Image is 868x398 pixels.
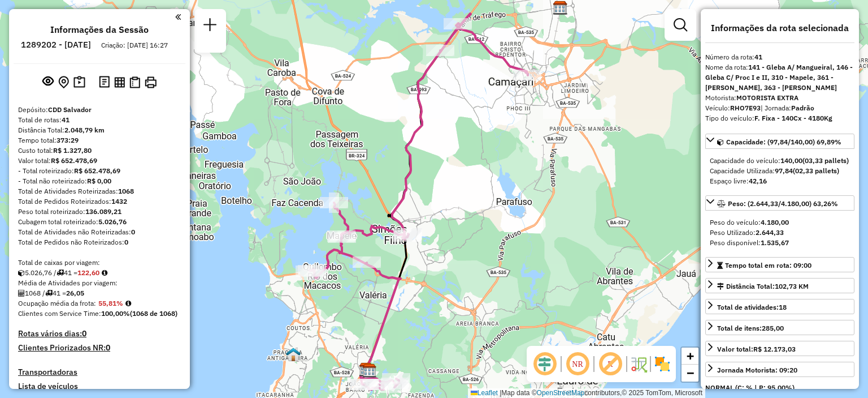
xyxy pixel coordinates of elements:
div: Nome da rota: [705,62,854,93]
div: Depósito: [18,105,181,115]
strong: 41 [754,53,762,61]
strong: 136.089,21 [85,207,121,216]
strong: 100,00% [101,309,130,318]
span: Tempo total em rota: 09:00 [725,261,811,269]
div: Média de Atividades por viagem: [18,278,181,288]
span: | [500,389,501,397]
h4: Informações da Sessão [50,24,149,35]
span: Capacidade: (97,84/140,00) 69,89% [726,138,841,146]
div: Distância Total: [18,125,181,135]
a: Zoom in [682,348,698,365]
strong: F. Fixa - 140Cx - 4180Kg [754,114,832,122]
div: Peso disponível: [710,238,850,248]
a: OpenStreetMap [537,389,585,397]
strong: 5.026,76 [98,217,127,226]
img: AS - SALVADOR [359,362,374,377]
strong: (1068 de 1068) [130,309,177,318]
strong: Padrão [791,104,814,112]
span: Total de atividades: [717,303,787,311]
strong: 4.180,00 [761,218,789,226]
strong: 97,84 [775,166,793,175]
strong: 122,60 [77,268,99,277]
strong: (03,33 pallets) [802,156,849,165]
i: Total de rotas [57,269,64,276]
span: Ocultar NR [564,350,591,378]
img: Fluxo de ruas [630,355,648,373]
h4: Informações da rota selecionada [705,23,854,33]
div: Total de Atividades não Roteirizadas: [18,227,181,237]
strong: RHO7E93 [730,104,761,112]
strong: 2.048,79 km [64,126,105,134]
span: + [687,349,694,363]
div: Valor total: [18,156,181,166]
a: Nova sessão e pesquisa [199,14,222,39]
button: Logs desbloquear sessão [97,74,112,91]
div: Cubagem total roteirizado: [18,217,181,227]
button: Centralizar mapa no depósito ou ponto de apoio [56,74,71,91]
a: Capacidade: (97,84/140,00) 69,89% [705,134,854,149]
span: 102,73 KM [775,282,809,290]
div: Tipo do veículo: [705,113,854,123]
i: Total de Atividades [18,290,25,297]
div: Total de Atividades Roteirizadas: [18,186,181,196]
div: Peso: (2.644,33/4.180,00) 63,26% [705,213,854,253]
a: Distância Total:102,73 KM [705,278,854,293]
div: Capacidade: (97,84/140,00) 69,89% [705,151,854,191]
button: Exibir sessão original [40,73,56,91]
div: Custo total: [18,145,181,156]
button: Painel de Sugestão [71,74,88,91]
strong: 285,00 [762,324,784,332]
h6: 1289202 - [DATE] [21,40,91,50]
div: Map data © contributors,© 2025 TomTom, Microsoft [468,388,705,398]
div: - Total roteirizado: [18,166,181,176]
strong: 18 [779,303,787,311]
img: CDD Camaçari [553,1,567,15]
div: Criação: [DATE] 16:27 [97,40,172,50]
em: Média calculada utilizando a maior ocupação (%Peso ou %Cubagem) de cada rota da sessão. Rotas cro... [125,300,131,307]
a: Peso: (2.644,33/4.180,00) 63,26% [705,195,854,211]
h4: Clientes Priorizados NR: [18,343,181,353]
span: Peso do veículo: [710,218,789,226]
h4: Lista de veículos [18,382,181,391]
div: Total de caixas por viagem: [18,258,181,268]
span: Peso: (2.644,33/4.180,00) 63,26% [728,199,838,208]
h4: Transportadoras [18,367,181,377]
a: Total de atividades:18 [705,299,854,314]
span: − [687,366,694,380]
strong: 41 [62,115,70,124]
div: 1068 / 41 = [18,288,181,298]
a: Zoom out [682,365,698,382]
div: Peso Utilizado: [710,228,850,238]
span: | Jornada: [761,104,814,112]
div: Jornada Motorista: 09:20 [717,365,797,375]
a: Tempo total em rota: 09:00 [705,257,854,272]
div: Capacidade do veículo: [710,156,850,166]
strong: 140,00 [780,156,802,165]
i: Cubagem total roteirizado [18,269,25,276]
strong: R$ 652.478,69 [51,156,97,165]
div: Número da rota: [705,52,854,62]
strong: 373:29 [57,136,79,144]
strong: 141 - Gleba A/ Mangueiral, 146 - Gleba C/ Proc I e II, 310 - Mapele, 361 - [PERSON_NAME], 363 - [... [705,63,853,92]
div: Valor total: [717,344,796,354]
img: Exibir/Ocultar setores [653,355,671,373]
div: Tempo total: [18,135,181,145]
a: Total de itens:285,00 [705,320,854,335]
strong: R$ 12.173,03 [753,345,796,353]
strong: 42,16 [749,177,767,185]
strong: 2.644,33 [756,228,784,237]
strong: 55,81% [98,299,123,307]
button: Visualizar Romaneio [127,74,142,91]
span: Ocultar deslocamento [531,350,558,378]
a: Leaflet [471,389,498,397]
img: CDD Salvador [362,363,377,378]
strong: 26,05 [66,289,84,297]
div: Capacidade Utilizada: [710,166,850,176]
button: Imprimir Rotas [142,74,159,91]
button: Visualizar relatório de Roteirização [112,74,127,89]
div: Total de Pedidos não Roteirizados: [18,237,181,247]
strong: R$ 1.327,80 [53,146,92,155]
div: Total de Pedidos Roteirizados: [18,196,181,207]
i: Total de rotas [45,290,53,297]
strong: 0 [124,238,128,246]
